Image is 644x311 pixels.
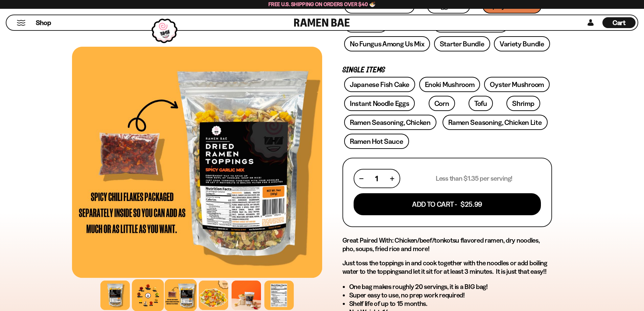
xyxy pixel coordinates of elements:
[17,20,26,26] button: Mobile Menu Trigger
[419,77,480,92] a: Enoki Mushroom
[602,15,636,30] div: Cart
[342,236,552,253] h2: Great Paired With: Chicken/beef/tonkotsu flavored ramen, dry noodles, pho, soups, fried rice and ...
[354,193,541,215] button: Add To Cart - $25.99
[344,77,415,92] a: Japanese Fish Cake
[443,115,547,130] a: Ramen Seasoning, Chicken Lite
[344,36,430,51] a: No Fungus Among Us Mix
[36,18,51,27] span: Shop
[349,283,552,291] li: One bag makes roughly 20 servings, it is a BIG bag!
[494,36,550,51] a: Variety Bundle
[613,19,626,27] span: Cart
[434,36,490,51] a: Starter Bundle
[268,1,376,7] span: Free U.S. Shipping on Orders over $40 🍜
[344,115,436,130] a: Ramen Seasoning, Chicken
[342,259,552,276] p: Just and let it sit for at least 3 minutes. It is just that easy!!
[429,96,455,111] a: Corn
[344,134,409,149] a: Ramen Hot Sauce
[436,174,512,183] p: Less than $1.35 per serving!
[506,96,540,111] a: Shrimp
[484,77,550,92] a: Oyster Mushroom
[344,96,415,111] a: Instant Noodle Eggs
[342,259,547,275] span: toss the toppings in and cook together with the noodles or add boiling water to the toppings
[36,17,51,28] a: Shop
[349,299,552,308] li: Shelf life of up to 15 months.
[342,67,552,73] p: Single Items
[349,291,552,299] li: Super easy to use, no prep work required!
[469,96,493,111] a: Tofu
[375,174,378,183] span: 1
